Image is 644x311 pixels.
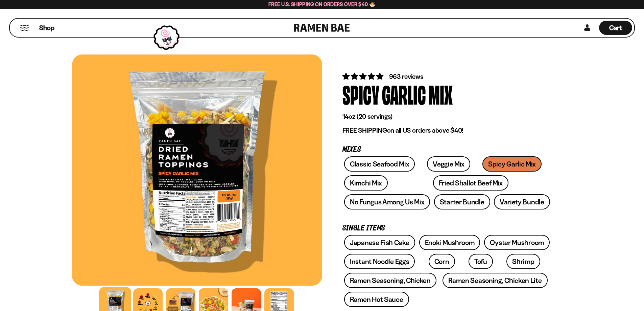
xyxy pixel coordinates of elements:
[344,273,436,288] a: Ramen Seasoning, Chicken
[342,81,379,107] div: Spicy
[342,126,387,134] strong: FREE SHIPPING
[427,156,470,172] a: Veggie Mix
[419,235,480,250] a: Enoki Mushroom
[429,254,455,269] a: Corn
[443,273,547,288] a: Ramen Seasoning, Chicken Lite
[342,72,385,81] span: 4.75 stars
[599,19,632,37] div: Cart
[342,225,552,231] p: Single Items
[342,126,552,135] p: on all US orders above $40!
[389,72,423,81] span: 963 reviews
[469,254,493,269] a: Tofu
[609,24,622,32] span: Cart
[429,81,453,107] div: Mix
[344,194,430,209] a: No Fungus Among Us Mix
[344,254,415,269] a: Instant Noodle Eggs
[382,81,426,107] div: Garlic
[434,194,490,209] a: Starter Bundle
[344,156,415,172] a: Classic Seafood Mix
[342,147,552,153] p: Mixes
[342,112,552,121] p: 14oz (20 servings)
[494,194,550,209] a: Variety Bundle
[484,235,550,250] a: Oyster Mushroom
[20,25,29,31] button: Mobile Menu Trigger
[344,235,415,250] a: Japanese Fish Cake
[268,1,376,7] span: Free U.S. Shipping on Orders over $40 🍜
[344,292,409,307] a: Ramen Hot Sauce
[39,21,54,35] a: Shop
[433,175,508,191] a: Fried Shallot Beef Mix
[506,254,540,269] a: Shrimp
[39,23,54,32] span: Shop
[344,175,388,191] a: Kimchi Mix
